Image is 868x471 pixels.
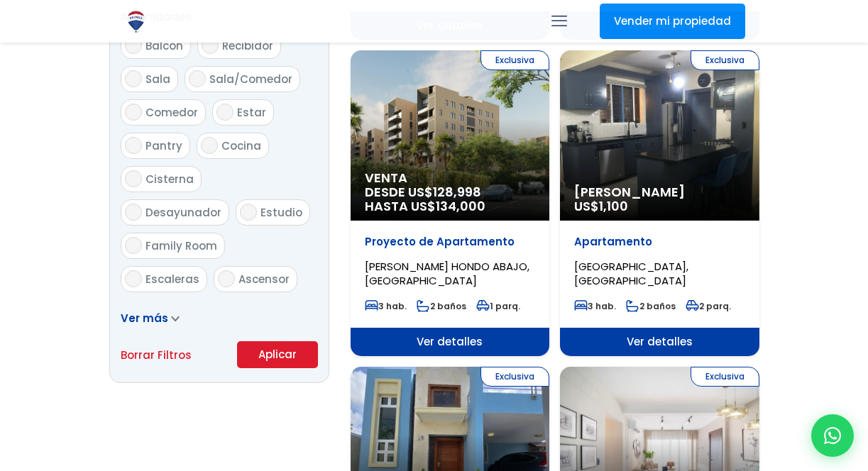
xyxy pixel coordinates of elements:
[125,270,142,287] input: Escaleras
[365,185,536,214] span: DESDE US$
[351,328,550,356] span: Ver detalles
[351,50,550,356] a: Exclusiva Venta DESDE US$128,998 HASTA US$134,000 Proyecto de Apartamento [PERSON_NAME] HONDO ABA...
[145,72,170,87] span: Sala
[365,199,536,214] span: HASTA US$
[365,300,407,312] span: 3 hab.
[222,38,273,53] span: Recibidor
[121,311,168,326] span: Ver más
[125,104,142,121] input: Comedor
[560,50,759,356] a: Exclusiva [PERSON_NAME] US$1,100 Apartamento [GEOGRAPHIC_DATA], [GEOGRAPHIC_DATA] 3 hab. 2 baños ...
[476,300,520,312] span: 1 parq.
[365,171,536,185] span: Venta
[626,300,676,312] span: 2 baños
[240,204,257,221] input: Estudio
[201,137,218,154] input: Cocina
[686,300,731,312] span: 2 parq.
[145,172,194,187] span: Cisterna
[125,237,142,254] input: Family Room
[125,37,142,54] input: Balcón
[125,70,142,87] input: Sala
[600,4,745,39] a: Vender mi propiedad
[145,205,221,220] span: Desayunador
[125,170,142,187] input: Cisterna
[145,138,182,153] span: Pantry
[691,50,759,70] span: Exclusiva
[436,197,485,215] span: 134,000
[125,137,142,154] input: Pantry
[574,235,745,249] p: Apartamento
[237,105,266,120] span: Estar
[691,367,759,387] span: Exclusiva
[121,346,192,364] a: Borrar Filtros
[560,328,759,356] span: Ver detalles
[574,259,688,288] span: [GEOGRAPHIC_DATA], [GEOGRAPHIC_DATA]
[216,104,234,121] input: Estar
[145,238,217,253] span: Family Room
[189,70,206,87] input: Sala/Comedor
[417,300,466,312] span: 2 baños
[574,197,628,215] span: US$
[123,9,148,34] img: Logo de REMAX
[365,235,536,249] p: Proyecto de Apartamento
[433,183,481,201] span: 128,998
[599,197,628,215] span: 1,100
[202,37,219,54] input: Recibidor
[574,185,745,199] span: [PERSON_NAME]
[145,272,199,287] span: Escaleras
[365,259,529,288] span: [PERSON_NAME] HONDO ABAJO, [GEOGRAPHIC_DATA]
[121,311,180,326] a: Ver más
[209,72,292,87] span: Sala/Comedor
[574,300,616,312] span: 3 hab.
[218,270,235,287] input: Ascensor
[238,272,290,287] span: Ascensor
[145,38,183,53] span: Balcón
[125,204,142,221] input: Desayunador
[480,50,549,70] span: Exclusiva
[237,341,318,368] button: Aplicar
[480,367,549,387] span: Exclusiva
[547,9,571,33] a: mobile menu
[260,205,302,220] span: Estudio
[221,138,261,153] span: Cocina
[145,105,198,120] span: Comedor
